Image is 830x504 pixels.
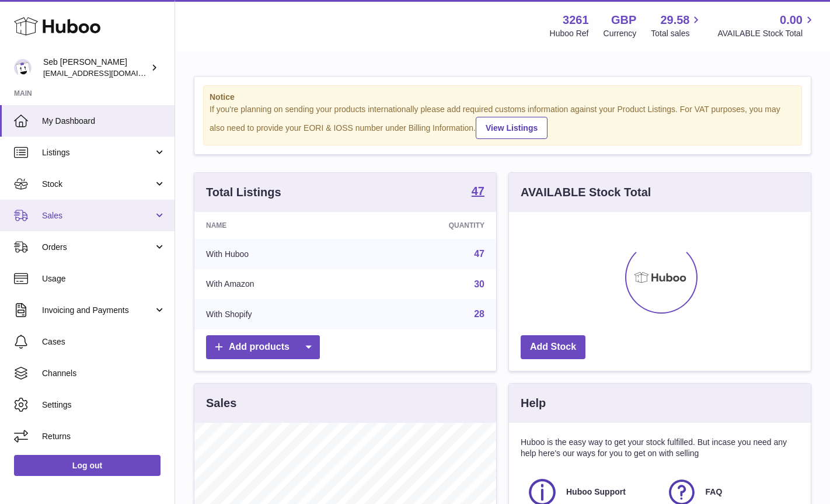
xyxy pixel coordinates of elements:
[194,212,360,239] th: Name
[604,28,637,39] div: Currency
[194,299,360,329] td: With Shopify
[706,486,723,498] span: FAQ
[360,212,496,239] th: Quantity
[472,185,484,199] a: 47
[472,185,484,197] strong: 47
[43,68,172,78] span: [EMAIL_ADDRESS][DOMAIN_NAME]
[14,59,32,77] img: ecom@bravefoods.co.uk
[550,28,589,39] div: Huboo Ref
[206,335,320,359] a: Add products
[42,179,154,190] span: Stock
[521,335,585,359] a: Add Stock
[566,486,626,498] span: Huboo Support
[194,239,360,269] td: With Huboo
[42,242,154,253] span: Orders
[42,210,154,221] span: Sales
[42,431,166,442] span: Returns
[210,104,796,139] div: If you're planning on sending your products internationally please add required customs informati...
[476,117,547,139] a: View Listings
[651,12,703,39] a: 29.58 Total sales
[651,28,703,39] span: Total sales
[42,399,166,411] span: Settings
[521,395,546,411] h3: Help
[206,395,236,411] h3: Sales
[194,269,360,300] td: With Amazon
[521,185,651,200] h3: AVAILABLE Stock Total
[42,273,166,284] span: Usage
[210,92,796,103] strong: Notice
[660,12,689,28] span: 29.58
[717,12,816,39] a: 0.00 AVAILABLE Stock Total
[42,368,166,379] span: Channels
[42,305,154,316] span: Invoicing and Payments
[611,12,636,28] strong: GBP
[43,57,148,79] div: Seb [PERSON_NAME]
[474,279,484,289] a: 30
[42,336,166,347] span: Cases
[474,249,484,259] a: 47
[521,437,799,459] p: Huboo is the easy way to get your stock fulfilled. But incase you need any help here's our ways f...
[42,147,154,158] span: Listings
[206,185,281,200] h3: Total Listings
[42,116,166,127] span: My Dashboard
[14,455,161,476] a: Log out
[563,12,589,28] strong: 3261
[780,12,803,28] span: 0.00
[717,28,816,39] span: AVAILABLE Stock Total
[474,309,484,319] a: 28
